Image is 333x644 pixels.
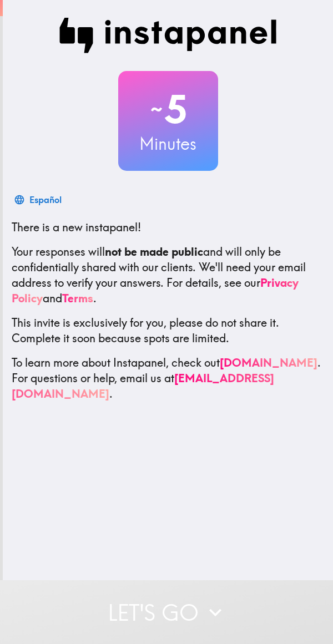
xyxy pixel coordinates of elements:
[12,315,324,346] p: This invite is exclusively for you, please do not share it. Complete it soon because spots are li...
[62,291,93,305] a: Terms
[105,245,203,258] b: not be made public
[118,132,218,155] h3: Minutes
[12,276,299,305] a: Privacy Policy
[12,355,324,402] p: To learn more about Instapanel, check out . For questions or help, email us at .
[12,220,141,234] span: There is a new instapanel!
[29,192,62,207] div: Español
[118,87,218,132] h2: 5
[59,18,277,53] img: Instapanel
[12,189,66,211] button: Español
[149,93,164,126] span: ~
[12,371,274,400] a: [EMAIL_ADDRESS][DOMAIN_NAME]
[220,356,317,369] a: [DOMAIN_NAME]
[12,244,324,306] p: Your responses will and will only be confidentially shared with our clients. We'll need your emai...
